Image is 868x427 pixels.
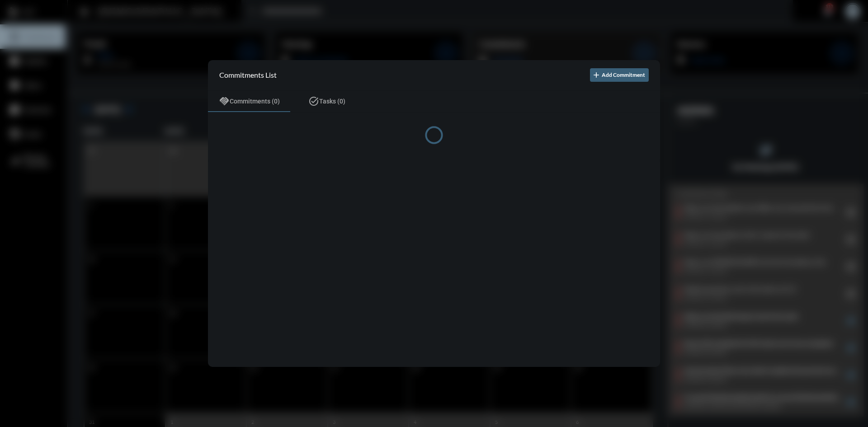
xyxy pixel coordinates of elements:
[590,68,649,82] button: Add Commitment
[219,96,230,107] mat-icon: handshake
[592,70,601,80] mat-icon: add
[308,96,319,107] mat-icon: task_alt
[230,98,280,105] span: Commitments (0)
[319,98,345,105] span: Tasks (0)
[219,70,277,79] h2: Commitments List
